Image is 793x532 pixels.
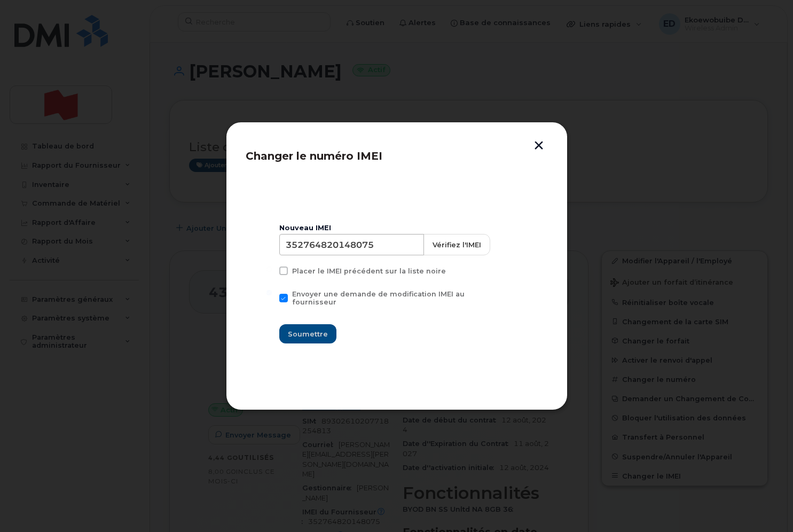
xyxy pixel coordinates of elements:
button: Soumettre [279,324,336,343]
span: Envoyer une demande de modification IMEI au fournisseur [292,290,465,306]
span: Soumettre [288,329,328,339]
input: Placer le IMEI précédent sur la liste noire [266,267,272,272]
span: Placer le IMEI précédent sur la liste noire [292,267,446,275]
button: Vérifiez l'IMEI [423,234,490,255]
span: Changer le numéro IMEI [246,150,382,162]
div: Nouveau IMEI [279,224,514,232]
input: Envoyer une demande de modification IMEI au fournisseur [266,290,272,295]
